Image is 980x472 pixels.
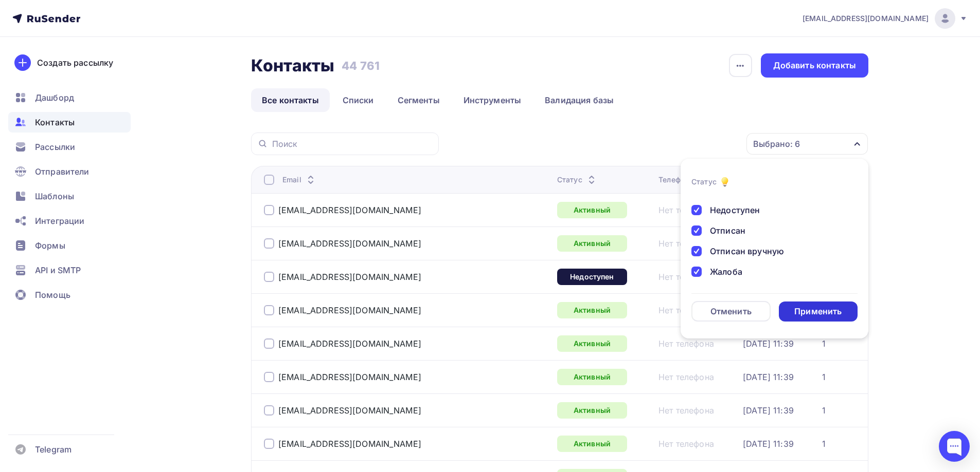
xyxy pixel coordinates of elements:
div: Телефон [658,175,704,185]
h3: 44 761 [342,59,380,73]
a: [EMAIL_ADDRESS][DOMAIN_NAME] [278,439,421,449]
span: Помощь [35,289,70,301]
a: [EMAIL_ADDRESS][DOMAIN_NAME] [278,238,421,249]
a: Нет телефона [658,305,714,315]
a: Нет телефона [658,338,714,349]
button: Выбрано: 6 [746,133,868,155]
a: Сегменты [387,88,451,112]
a: Недоступен [557,269,627,285]
a: Активный [557,302,627,318]
a: [EMAIL_ADDRESS][DOMAIN_NAME] [278,305,421,315]
div: 1 [822,405,826,416]
span: Telegram [35,443,72,456]
a: Активный [557,402,627,419]
div: Отписан вручную [710,245,784,257]
a: [DATE] 11:39 [743,338,794,349]
span: Формы [35,239,65,252]
a: 1 [822,338,826,349]
span: API и SMTP [35,264,81,276]
div: Применить [794,306,842,317]
div: Добавить контакты [773,60,856,71]
a: Дашборд [8,87,131,108]
a: Отправители [8,161,131,182]
input: Поиск [272,138,433,149]
a: Контакты [8,112,131,133]
div: Отменить [710,305,752,317]
a: Нет телефона [658,405,714,416]
a: Инструменты [453,88,532,112]
a: [DATE] 11:39 [743,405,794,416]
a: Активный [557,202,627,218]
span: Интеграции [35,215,84,227]
a: Рассылки [8,137,131,157]
a: Нет телефона [658,372,714,382]
span: Контакты [35,116,75,128]
div: Создать рассылку [37,56,113,69]
a: Активный [557,335,627,352]
a: Активный [557,235,627,252]
a: [EMAIL_ADDRESS][DOMAIN_NAME] [803,8,968,29]
a: Шаблоны [8,186,131,206]
a: [DATE] 11:39 [743,439,794,449]
a: 1 [822,372,826,382]
div: Email [282,175,317,185]
span: [EMAIL_ADDRESS][DOMAIN_NAME] [803,13,929,24]
a: Формы [8,235,131,256]
a: Нет телефона [658,272,714,282]
span: Дашборд [35,91,74,104]
a: Все контакты [251,88,330,112]
div: Статус [557,175,598,185]
div: Выбрано: 6 [753,138,800,150]
a: [EMAIL_ADDRESS][DOMAIN_NAME] [278,272,421,282]
a: Нет телефона [658,205,714,215]
a: [DATE] 11:39 [743,372,794,382]
div: Жалоба [710,266,742,278]
span: Отправители [35,165,90,178]
a: [EMAIL_ADDRESS][DOMAIN_NAME] [278,338,421,349]
a: [EMAIL_ADDRESS][DOMAIN_NAME] [278,405,421,416]
a: Списки [332,88,385,112]
div: Отписан [710,224,745,237]
a: Активный [557,369,627,385]
a: Нет телефона [658,439,714,449]
a: 1 [822,439,826,449]
span: Шаблоны [35,190,74,202]
div: Недоступен [710,204,760,216]
a: Валидация базы [534,88,625,112]
a: Активный [557,436,627,452]
a: [EMAIL_ADDRESS][DOMAIN_NAME] [278,372,421,382]
a: [EMAIL_ADDRESS][DOMAIN_NAME] [278,205,421,215]
ul: Выбрано: 6 [681,159,868,338]
a: Нет телефона [658,238,714,249]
